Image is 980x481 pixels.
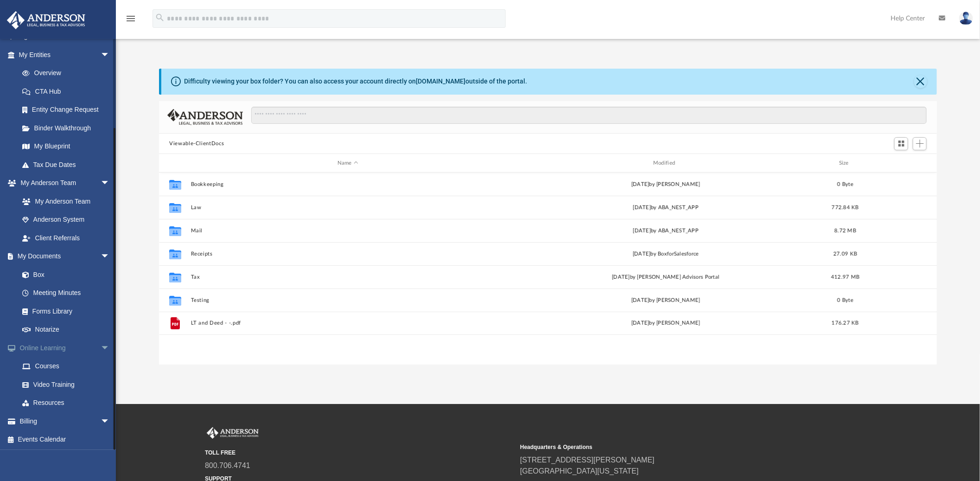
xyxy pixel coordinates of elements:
[191,159,505,167] div: Name
[13,321,119,339] a: Notarize
[191,251,505,257] button: Receipts
[191,181,505,187] button: Bookkeeping
[6,430,124,449] a: Events Calendar
[191,320,505,326] button: LT and Deed - -.pdf
[13,155,124,174] a: Tax Due Dates
[101,45,119,64] span: arrow_drop_down
[13,357,124,376] a: Courses
[914,75,927,88] button: Close
[416,77,465,85] a: [DOMAIN_NAME]
[6,45,124,64] a: My Entitiesarrow_drop_down
[832,321,859,326] span: 176.27 KB
[509,159,823,167] div: Modified
[509,227,823,235] div: [DATE] by ABA_NEST_APP
[13,229,119,247] a: Client Referrals
[125,13,136,24] i: menu
[834,251,857,257] span: 27.09 KB
[163,159,186,167] div: id
[191,228,505,234] button: Mail
[827,159,864,167] div: Size
[520,467,639,475] a: [GEOGRAPHIC_DATA][US_STATE]
[509,319,823,327] div: [DATE] by [PERSON_NAME]
[831,275,859,280] span: 412.97 MB
[155,13,165,23] i: search
[13,284,119,302] a: Meeting Minutes
[520,456,655,464] a: [STREET_ADDRESS][PERSON_NAME]
[205,427,261,439] img: Anderson Advisors Platinum Portal
[13,394,124,412] a: Resources
[894,137,908,150] button: Switch to Grid View
[13,302,115,321] a: Forms Library
[13,119,124,137] a: Binder Walkthrough
[6,247,119,266] a: My Documentsarrow_drop_down
[6,412,124,430] a: Billingarrow_drop_down
[837,182,853,187] span: 0 Byte
[13,192,115,211] a: My Anderson Team
[101,339,119,358] span: arrow_drop_down
[13,137,119,156] a: My Blueprint
[509,273,823,282] div: [DATE] by [PERSON_NAME] Advisors Portal
[251,107,927,124] input: Search files and folders
[191,205,505,211] button: Law
[509,250,823,258] div: [DATE] by BoxforSalesforce
[509,296,823,305] div: [DATE] by [PERSON_NAME]
[184,77,527,86] div: Difficulty viewing your box folder? You can also access your account directly on outside of the p...
[191,274,505,280] button: Tax
[959,12,973,25] img: User Pic
[13,375,119,394] a: Video Training
[509,180,823,189] div: [DATE] by [PERSON_NAME]
[837,298,853,303] span: 0 Byte
[13,211,119,229] a: Anderson System
[6,174,119,192] a: My Anderson Teamarrow_drop_down
[4,11,88,29] img: Anderson Advisors Platinum Portal
[101,412,119,431] span: arrow_drop_down
[101,174,119,193] span: arrow_drop_down
[205,449,514,457] small: TOLL FREE
[832,205,859,210] span: 772.84 KB
[159,173,937,365] div: grid
[834,228,856,233] span: 8.72 MB
[913,137,927,150] button: Add
[125,18,136,24] a: menu
[101,247,119,266] span: arrow_drop_down
[868,159,933,167] div: id
[13,265,115,284] a: Box
[191,297,505,303] button: Testing
[13,64,124,83] a: Overview
[169,140,224,148] button: Viewable-ClientDocs
[13,82,124,101] a: CTA Hub
[6,339,124,357] a: Online Learningarrow_drop_down
[13,101,124,119] a: Entity Change Request
[520,443,829,451] small: Headquarters & Operations
[509,204,823,212] div: [DATE] by ABA_NEST_APP
[205,462,250,469] a: 800.706.4741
